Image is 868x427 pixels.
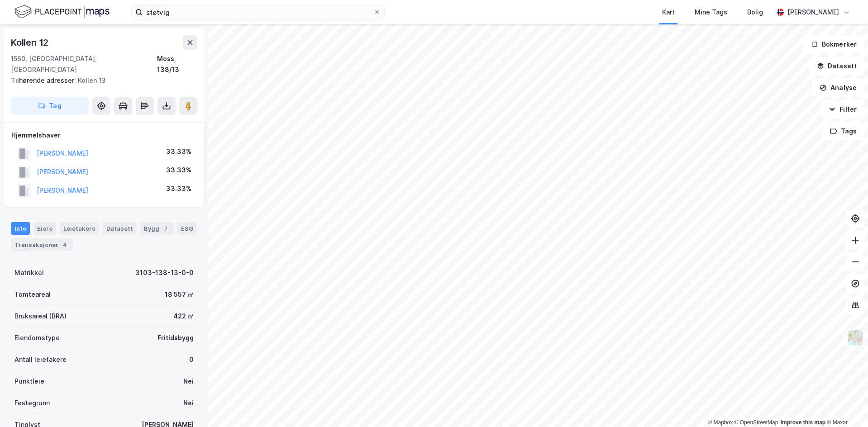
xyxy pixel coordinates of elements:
[14,376,44,387] div: Punktleie
[140,222,174,235] div: Bygg
[781,419,825,426] a: Improve this map
[14,289,51,300] div: Tomteareal
[14,332,60,343] div: Eiendomstype
[60,240,69,249] div: 4
[734,419,778,426] a: OpenStreetMap
[14,4,110,20] img: logo.f888ab2527a4732fd821a326f86c7f29.svg
[135,267,194,278] div: 3103-138-13-0-0
[14,398,50,408] div: Festegrunn
[14,311,67,322] div: Bruksareal (BRA)
[166,146,191,157] div: 33.33%
[821,100,864,119] button: Filter
[11,97,89,115] button: Tag
[11,238,73,251] div: Transaksjoner
[173,311,194,322] div: 422 ㎡
[161,224,170,233] div: 7
[14,354,67,365] div: Antall leietakere
[708,419,733,426] a: Mapbox
[14,267,44,278] div: Matrikkel
[11,130,197,141] div: Hjemmelshaver
[103,222,137,235] div: Datasett
[803,35,864,53] button: Bokmerker
[165,289,194,300] div: 18 557 ㎡
[157,332,194,343] div: Fritidsbygg
[11,53,157,75] div: 1560, [GEOGRAPHIC_DATA], [GEOGRAPHIC_DATA]
[11,222,30,235] div: Info
[823,384,868,427] iframe: Chat Widget
[11,35,50,50] div: Kollen 12
[662,7,675,18] div: Kart
[11,76,78,84] span: Tilhørende adresser:
[143,5,373,19] input: Søk på adresse, matrikkel, gårdeiere, leietakere eller personer
[822,122,864,140] button: Tags
[695,7,727,18] div: Mine Tags
[177,222,197,235] div: ESG
[11,75,190,86] div: Kollen 13
[166,165,191,176] div: 33.33%
[33,222,56,235] div: Eiere
[183,376,194,387] div: Nei
[847,329,864,346] img: Z
[157,53,197,75] div: Moss, 138/13
[787,7,839,18] div: [PERSON_NAME]
[189,354,194,365] div: 0
[809,57,864,75] button: Datasett
[60,222,99,235] div: Leietakere
[812,79,864,97] button: Analyse
[747,7,763,18] div: Bolig
[183,398,194,408] div: Nei
[166,183,191,194] div: 33.33%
